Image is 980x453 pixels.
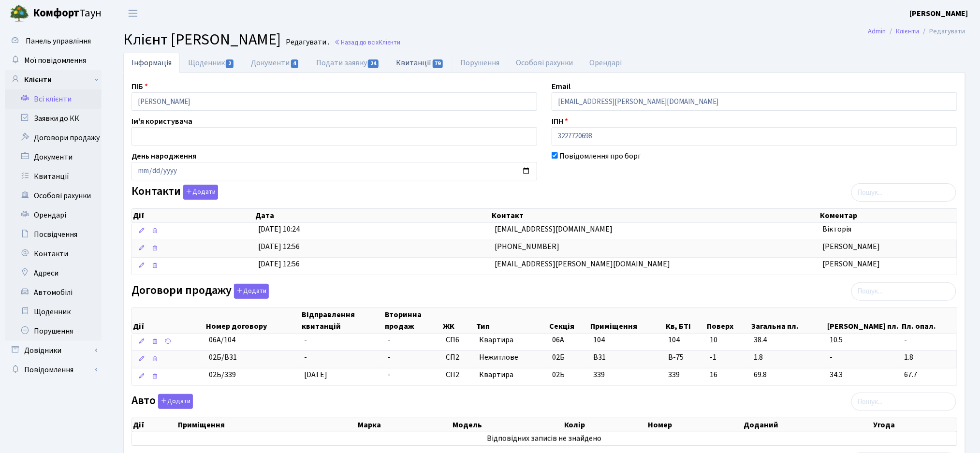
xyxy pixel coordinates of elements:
a: Інформація [123,53,180,73]
th: Пл. опал. [901,308,957,333]
th: Номер [647,418,743,432]
span: 1.8 [905,352,953,363]
label: Контакти [132,185,218,200]
span: - [305,352,307,363]
th: Марка [357,418,451,432]
span: Клієнти [379,38,400,47]
span: Нежитлове [479,352,544,363]
label: Договори продажу [132,284,269,299]
span: 02Б/В31 [209,352,237,363]
span: Квартира [479,335,544,346]
a: Всі клієнти [5,89,102,109]
input: Пошук... [851,393,956,411]
span: 06А [552,335,564,345]
span: 339 [669,369,702,380]
span: СП2 [446,369,471,380]
a: Додати [232,282,269,299]
span: 104 [593,335,605,345]
span: 02Б [552,369,565,380]
a: Мої повідомлення [5,51,102,70]
a: Документи [5,147,102,167]
span: 69.8 [754,369,822,380]
a: Адреси [5,263,102,283]
a: Клієнти [5,70,102,89]
span: Таун [33,5,102,22]
th: Кв, БТІ [665,308,706,333]
th: Модель [452,418,563,432]
b: [PERSON_NAME] [910,8,968,19]
th: Секція [548,308,589,333]
input: Пошук... [851,183,956,202]
a: Довідники [5,341,102,360]
span: 10 [710,335,746,346]
a: Admin [868,26,886,36]
a: Додати [181,183,218,200]
span: [DATE] [305,369,328,380]
th: ЖК [442,308,475,333]
span: 10.5 [830,335,897,346]
span: 1.8 [754,352,822,363]
a: [PERSON_NAME] [910,8,968,19]
th: Коментар [819,209,957,222]
th: Контакт [491,209,819,222]
a: Особові рахунки [508,53,582,73]
span: В31 [593,352,606,363]
label: ІПН [552,116,568,127]
a: Щоденник [5,302,102,321]
th: Тип [476,308,549,333]
span: 2 [226,59,234,68]
span: Вікторія [823,224,852,234]
small: Редагувати . [284,38,329,47]
img: logo.png [10,4,29,23]
a: Назад до всіхКлієнти [334,38,400,47]
th: [PERSON_NAME] пл. [826,308,901,333]
a: Орендарі [582,53,630,73]
a: Квитанції [5,167,102,186]
label: ПІБ [132,81,148,92]
td: Відповідних записів не знайдено [132,432,957,445]
a: Орендарі [5,205,102,225]
span: 34.3 [830,369,897,380]
label: День народження [132,150,196,162]
span: СП6 [446,335,471,346]
a: Повідомлення [5,360,102,380]
span: 4 [291,59,299,68]
span: 16 [710,369,746,380]
span: 339 [593,369,605,380]
th: Дата [254,209,491,222]
span: 06А/104 [209,335,235,345]
a: Контакти [5,244,102,263]
button: Авто [158,394,193,409]
span: 24 [368,59,379,68]
span: [PERSON_NAME] [823,241,880,252]
a: Панель управління [5,31,102,51]
input: Пошук... [851,282,956,301]
th: Поверх [706,308,750,333]
span: [DATE] 12:56 [258,259,300,269]
th: Номер договору [205,308,300,333]
th: Відправлення квитанцій [301,308,384,333]
th: Приміщення [177,418,357,432]
span: 02Б/339 [209,369,236,380]
span: 104 [669,335,702,346]
span: - [830,352,897,363]
span: [DATE] 12:56 [258,241,300,252]
a: Документи [243,53,307,73]
span: В-75 [669,352,702,363]
span: 67.7 [905,369,953,380]
button: Договори продажу [234,284,269,299]
a: Заявки до КК [5,109,102,128]
a: Автомобілі [5,283,102,302]
span: 79 [433,59,443,68]
span: - [905,335,953,346]
button: Контакти [183,185,218,200]
span: - [305,335,307,345]
span: СП2 [446,352,471,363]
th: Дії [132,308,205,333]
a: Посвідчення [5,225,102,244]
th: Угода [872,418,957,432]
label: Email [552,81,570,92]
span: -1 [710,352,746,363]
span: - [388,335,391,345]
label: Повідомлення про борг [559,150,641,162]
